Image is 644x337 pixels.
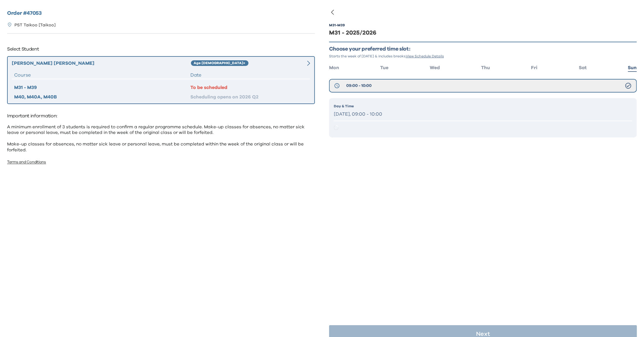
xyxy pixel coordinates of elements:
[190,72,308,79] div: Date
[329,79,637,93] button: 09:00 - 10:00
[329,29,637,37] div: M31 - 2025/2026
[329,46,637,53] p: Choose your preferred time slot:
[329,23,345,27] div: M31 - M39
[481,65,490,70] span: Thu
[531,65,538,70] span: Fri
[380,65,389,70] span: Tue
[7,124,315,153] p: A minimum enrollment of 3 students is required to confirm a regular programme schedule. Make-up c...
[7,111,315,121] p: Important information:
[628,65,637,70] span: Sun
[12,60,191,67] div: [PERSON_NAME] [PERSON_NAME]
[334,110,632,119] p: [DATE], 09:00 - 10:00
[329,65,339,70] span: Mon
[406,54,444,58] span: View Schedule Details
[14,22,55,28] p: PST Taikoo [Taikoo]
[191,60,249,66] div: Age [DEMOGRAPHIC_DATA]+
[7,44,315,54] p: Select Student
[334,103,632,109] p: Day & Time
[14,72,190,79] div: Course
[579,65,587,70] span: Sat
[190,93,308,101] div: Scheduling opens on 2026 Q2
[190,84,308,91] div: To be scheduled
[346,83,372,89] span: 09:00 - 10:00
[7,160,46,164] a: Terms and Conditions
[329,54,637,59] p: Starts the week of [DATE] & includes breaks.
[7,9,315,17] h2: Order # 47053
[14,84,190,91] div: M31 - M39
[14,93,190,101] div: M40, M40A, M40B
[430,65,440,70] span: Wed
[476,331,490,337] p: Next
